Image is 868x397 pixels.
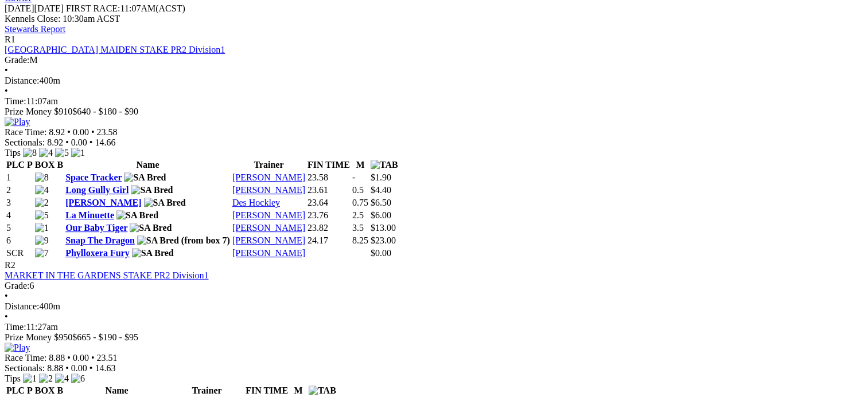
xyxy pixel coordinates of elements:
[309,386,336,396] img: TAB
[57,386,63,395] span: B
[35,198,49,208] img: 2
[132,248,174,258] img: SA Bred
[65,385,169,396] th: Name
[39,374,53,384] img: 2
[232,223,305,233] a: [PERSON_NAME]
[6,210,33,221] td: 4
[116,210,158,221] img: SA Bred
[245,385,289,396] th: FIN TIME
[65,172,122,182] a: Space Tracker
[5,55,30,65] span: Grade:
[371,160,398,170] img: TAB
[371,248,391,258] span: $0.00
[232,198,280,207] a: Des Hockley
[49,353,65,363] span: 8.88
[35,248,49,258] img: 7
[47,363,63,373] span: 8.88
[5,148,21,158] span: Tips
[5,301,39,311] span: Distance:
[6,386,25,395] span: PLC
[6,197,33,209] td: 3
[6,160,25,170] span: PLC
[307,159,351,171] th: FIN TIME
[35,172,49,183] img: 8
[307,184,351,196] td: 23.61
[35,185,49,195] img: 4
[5,76,39,85] span: Distance:
[307,197,351,209] td: 23.64
[371,185,391,195] span: $4.40
[352,172,355,182] text: -
[170,385,244,396] th: Trainer
[65,248,130,258] a: Phylloxera Fury
[5,65,8,75] span: •
[290,385,307,396] th: M
[5,34,15,44] span: R1
[66,3,120,13] span: FIRST RACE:
[73,127,89,137] span: 0.00
[91,127,95,137] span: •
[71,137,87,147] span: 0.00
[232,210,305,220] a: [PERSON_NAME]
[27,386,33,395] span: P
[95,137,115,147] span: 14.66
[65,198,141,207] a: [PERSON_NAME]
[131,185,173,195] img: SA Bred
[89,137,93,147] span: •
[5,260,15,270] span: R2
[5,76,863,86] div: 400m
[91,353,95,363] span: •
[65,363,69,373] span: •
[65,210,114,220] a: La Minuette
[71,374,85,384] img: 6
[5,24,65,34] a: Stewards Report
[371,172,391,182] span: $1.90
[5,281,30,290] span: Grade:
[67,353,71,363] span: •
[35,386,55,395] span: BOX
[49,127,65,137] span: 8.92
[5,363,45,373] span: Sectionals:
[95,363,115,373] span: 14.63
[5,137,45,147] span: Sectionals:
[27,160,33,170] span: P
[47,137,63,147] span: 8.92
[65,223,127,233] a: Our Baby Tiger
[352,159,369,171] th: M
[352,210,364,220] text: 2.5
[232,185,305,195] a: [PERSON_NAME]
[5,301,863,312] div: 400m
[5,3,64,13] span: [DATE]
[232,172,305,182] a: [PERSON_NAME]
[5,281,863,291] div: 6
[71,363,87,373] span: 0.00
[352,198,368,207] text: 0.75
[67,127,71,137] span: •
[5,332,863,343] div: Prize Money $950
[5,86,8,96] span: •
[352,185,364,195] text: 0.5
[5,374,21,383] span: Tips
[5,343,30,353] img: Play
[5,14,863,24] div: Kennels Close: 10:30am ACST
[57,160,63,170] span: B
[352,235,368,245] text: 8.25
[232,248,305,258] a: [PERSON_NAME]
[6,172,33,183] td: 1
[6,235,33,246] td: 6
[5,291,8,301] span: •
[5,55,863,65] div: M
[55,374,69,384] img: 4
[5,107,863,117] div: Prize Money $910
[130,223,172,233] img: SA Bred
[5,270,208,280] a: MARKET IN THE GARDENS STAKE PR2 Division1
[371,235,396,245] span: $23.00
[137,235,179,246] img: SA Bred
[5,322,26,332] span: Time:
[6,184,33,196] td: 2
[35,235,49,246] img: 9
[35,223,49,233] img: 1
[144,198,186,208] img: SA Bred
[89,363,93,373] span: •
[5,312,8,321] span: •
